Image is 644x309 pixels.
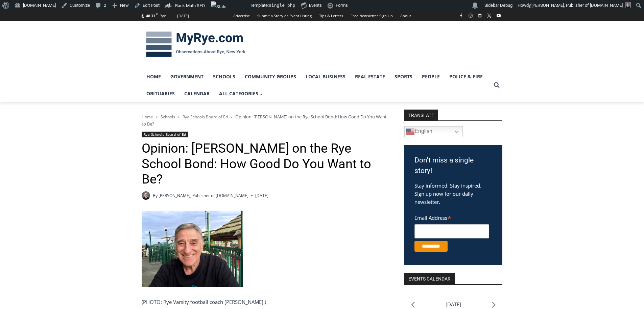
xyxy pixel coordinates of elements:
[153,192,158,199] span: By
[183,114,228,120] a: Rye Schools Board of Ed
[492,302,496,308] a: Next month
[142,27,250,62] img: MyRye.com
[159,193,248,198] a: [PERSON_NAME], Publisher of [DOMAIN_NAME]
[160,13,166,19] div: Rye
[230,11,254,21] a: Advertise
[230,11,415,21] nav: Secondary Navigation
[255,192,268,199] time: [DATE]
[350,68,390,85] a: Real Estate
[301,68,350,85] a: Local Business
[142,132,188,137] a: Rye Schools Board of Ed
[208,68,240,85] a: Schools
[404,273,455,284] h2: Events Calendar
[404,110,438,120] strong: TRANSLATE
[219,90,263,97] span: All Categories
[142,113,387,127] nav: Breadcrumbs
[254,11,315,21] a: Submit a Story or Event Listing
[476,12,484,20] a: Linkedin
[347,11,397,21] a: Free Newsletter Sign Up
[156,12,158,16] span: F
[417,68,445,85] a: People
[177,13,189,19] div: [DATE]
[175,3,205,8] span: Rank Math SEO
[166,68,208,85] a: Government
[457,12,465,20] a: Facebook
[214,85,268,102] a: All Categories
[411,302,415,308] a: Previous month
[142,68,491,102] nav: Primary Navigation
[240,68,301,85] a: Community Groups
[404,126,463,137] a: English
[146,13,155,18] span: 48.33
[397,11,415,21] a: About
[161,114,175,120] a: Schools
[156,115,158,119] span: >
[315,11,347,21] a: Tips & Letters
[495,12,503,20] a: YouTube
[491,79,503,91] button: View Search Form
[467,12,475,20] a: Instagram
[142,68,166,85] a: Home
[142,85,180,102] a: Obituaries
[142,211,243,287] img: Dino at Playland
[414,181,492,206] p: Stay informed. Stay inspired. Sign up now for our daily newsletter.
[211,1,249,9] img: Views over 48 hours. Click for more Jetpack Stats.
[142,114,387,127] span: Opinion: [PERSON_NAME] on the Rye School Bond: How Good Do You Want to Be?
[231,115,233,119] span: >
[390,68,417,85] a: Sports
[142,114,153,120] a: Home
[142,191,150,200] a: Author image
[142,141,387,187] h1: Opinion: [PERSON_NAME] on the Rye School Bond: How Good Do You Want to Be?
[446,300,461,309] li: [DATE]
[269,3,295,8] span: single.php
[414,211,489,223] label: Email Address
[142,298,387,306] p: (PHOTO: Rye Varsity football coach [PERSON_NAME].)
[485,12,493,20] a: X
[445,68,487,85] a: Police & Fire
[531,3,623,8] span: [PERSON_NAME], Publisher of [DOMAIN_NAME]
[406,128,414,136] img: en
[180,85,214,102] a: Calendar
[414,155,492,176] h3: Don't miss a single story!
[178,115,180,119] span: >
